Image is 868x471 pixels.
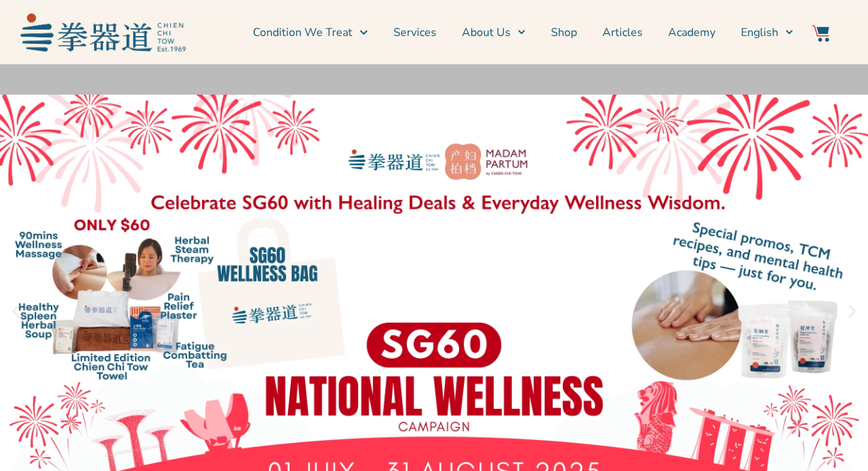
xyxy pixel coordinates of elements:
nav: Menu [193,15,793,50]
a: Services [393,15,436,50]
div: Next slide [843,303,861,321]
a: English [741,15,793,50]
span: English [741,24,778,41]
a: Shop [551,15,577,50]
a: Condition We Treat [253,15,367,50]
a: Academy [668,15,715,50]
a: Articles [602,15,643,50]
img: Website Icon-03 [812,25,829,42]
div: Previous slide [7,303,25,321]
a: About Us [462,15,525,50]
